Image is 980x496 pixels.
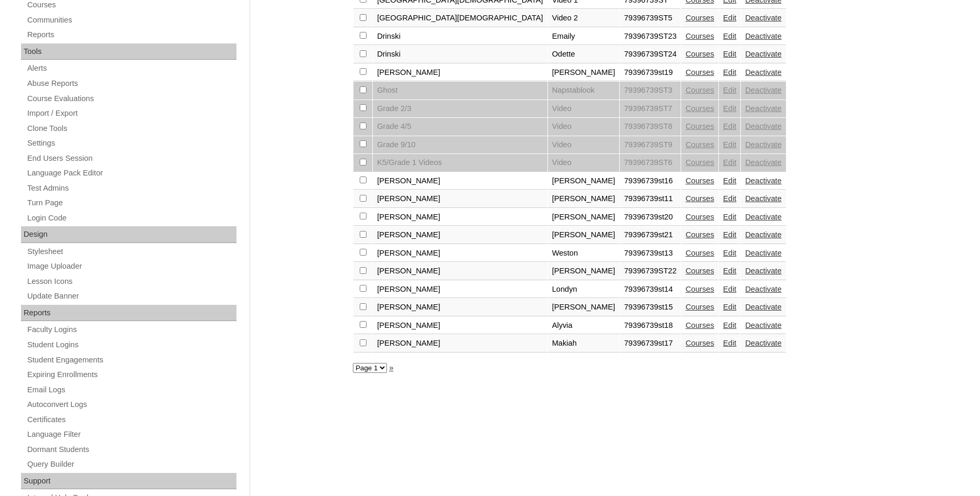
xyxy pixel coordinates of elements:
td: [PERSON_NAME] [548,64,620,82]
a: Edit [723,14,736,22]
td: 79396739ST24 [620,46,681,63]
td: [PERSON_NAME] [548,262,620,280]
a: Alerts [26,62,236,75]
a: Edit [723,177,736,185]
td: [PERSON_NAME] [548,299,620,316]
td: 79396739ST23 [620,28,681,46]
td: [PERSON_NAME] [373,335,547,352]
td: 79396739st18 [620,317,681,335]
td: 79396739st14 [620,281,681,299]
td: Makiah [548,335,620,352]
a: Courses [685,177,714,185]
a: Student Logins [26,338,236,351]
a: Deactivate [745,32,781,40]
a: Edit [723,104,736,113]
td: 79396739st21 [620,226,681,244]
a: Settings [26,137,236,150]
a: Edit [723,321,736,329]
a: Import / Export [26,107,236,120]
td: 79396739ST6 [620,154,681,172]
td: [PERSON_NAME] [548,172,620,190]
div: Design [21,226,236,243]
a: Deactivate [745,303,781,311]
a: Courses [685,68,714,76]
td: [PERSON_NAME] [548,226,620,244]
a: Turn Page [26,196,236,210]
a: Deactivate [745,68,781,76]
td: Video [548,118,620,136]
a: Courses [685,213,714,221]
a: Update Banner [26,290,236,303]
a: Edit [723,158,736,167]
a: Deactivate [745,230,781,239]
div: Support [21,473,236,490]
td: 79396739st20 [620,208,681,226]
td: Emaily [548,28,620,46]
a: Courses [685,32,714,40]
a: Courses [685,303,714,311]
div: Reports [21,305,236,322]
td: Londyn [548,281,620,299]
a: Deactivate [745,122,781,130]
a: Deactivate [745,321,781,329]
td: K5/Grade 1 Videos [373,154,547,172]
a: Deactivate [745,158,781,167]
td: Grade 2/3 [373,100,547,118]
a: Edit [723,303,736,311]
td: 79396739st15 [620,299,681,316]
a: Edit [723,339,736,347]
td: Weston [548,245,620,262]
td: [PERSON_NAME] [373,262,547,280]
td: Grade 9/10 [373,136,547,154]
td: Drinski [373,46,547,63]
td: [PERSON_NAME] [373,190,547,208]
td: [PERSON_NAME] [373,281,547,299]
a: Courses [685,267,714,275]
a: Edit [723,50,736,58]
a: Login Code [26,212,236,225]
td: Video [548,154,620,172]
a: Courses [685,86,714,94]
td: Video 2 [548,9,620,27]
td: 79396739ST5 [620,9,681,27]
td: Alyvia [548,317,620,335]
a: Courses [685,194,714,203]
a: Deactivate [745,104,781,113]
a: Image Uploader [26,260,236,273]
a: Reports [26,28,236,41]
td: 79396739ST22 [620,262,681,280]
a: Courses [685,50,714,58]
a: Clone Tools [26,122,236,135]
a: Courses [685,249,714,257]
a: » [389,363,393,372]
td: [PERSON_NAME] [373,317,547,335]
td: 79396739ST3 [620,82,681,100]
a: Course Evaluations [26,92,236,105]
a: Deactivate [745,177,781,185]
a: Dormant Students [26,443,236,456]
a: Deactivate [745,194,781,203]
td: 79396739ST9 [620,136,681,154]
a: Language Filter [26,428,236,441]
a: Courses [685,339,714,347]
a: Deactivate [745,285,781,293]
a: Edit [723,122,736,130]
td: 79396739st11 [620,190,681,208]
a: Email Logs [26,383,236,396]
td: [PERSON_NAME] [373,226,547,244]
td: [PERSON_NAME] [373,299,547,316]
a: Edit [723,140,736,149]
a: Lesson Icons [26,275,236,288]
a: Query Builder [26,458,236,471]
td: 79396739st17 [620,335,681,352]
a: Student Engagements [26,354,236,367]
td: 79396739st19 [620,64,681,82]
a: End Users Session [26,152,236,165]
td: Ghost [373,82,547,100]
td: Video [548,100,620,118]
td: 79396739ST8 [620,118,681,136]
a: Faculty Logins [26,323,236,336]
a: Deactivate [745,140,781,149]
a: Stylesheet [26,245,236,258]
td: 79396739st13 [620,245,681,262]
